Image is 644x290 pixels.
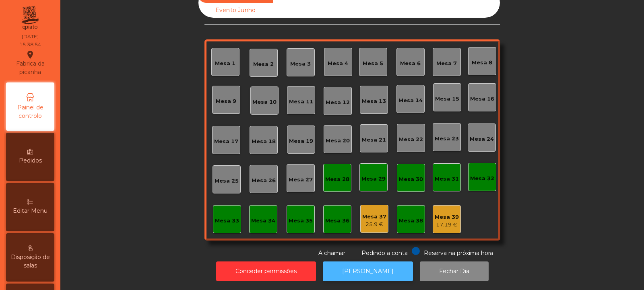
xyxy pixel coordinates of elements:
div: Mesa 11 [289,98,313,106]
div: Mesa 28 [325,175,349,183]
div: Mesa 27 [289,176,313,184]
div: Mesa 18 [252,138,276,146]
div: Mesa 29 [361,175,386,183]
div: Mesa 5 [363,60,383,68]
div: Mesa 30 [399,175,423,183]
div: Mesa 12 [326,99,350,107]
span: Pedindo a conta [361,249,408,257]
span: A chamar [318,249,345,257]
img: qpiato [20,4,40,32]
button: Conceder permissões [216,261,316,281]
div: Mesa 1 [215,60,235,68]
div: 17.19 € [435,221,459,229]
div: 15:38:54 [19,41,41,48]
div: Mesa 15 [435,95,459,103]
span: Editar Menu [13,207,47,215]
div: Mesa 21 [362,136,386,144]
div: Mesa 6 [400,60,421,68]
span: Pedidos [19,156,42,165]
div: Mesa 35 [289,217,313,225]
div: Mesa 7 [436,60,457,68]
div: Mesa 20 [326,137,350,145]
div: Mesa 16 [470,95,494,103]
div: [DATE] [22,33,39,40]
div: Mesa 34 [251,217,275,225]
div: Mesa 10 [252,98,277,106]
div: Mesa 37 [362,213,386,221]
i: location_on [25,50,35,60]
div: Mesa 2 [253,60,274,68]
button: [PERSON_NAME] [323,261,413,281]
div: Mesa 3 [290,60,311,68]
div: Mesa 32 [470,175,494,183]
div: Mesa 31 [435,175,459,183]
div: Mesa 24 [470,135,494,143]
div: Mesa 23 [435,135,459,143]
div: Mesa 19 [289,137,313,145]
div: Mesa 13 [362,97,386,105]
div: Mesa 38 [399,217,423,225]
span: Disposição de salas [8,253,52,270]
div: 25.9 € [362,220,386,228]
div: Mesa 9 [216,97,236,105]
div: Mesa 14 [398,97,423,105]
button: Fechar Dia [420,261,489,281]
div: Mesa 33 [215,217,239,225]
div: Evento Junho [198,3,273,18]
div: Mesa 8 [472,59,492,67]
div: Mesa 26 [252,177,276,185]
div: Mesa 25 [215,177,239,185]
div: Fabrica da picanha [6,50,54,76]
div: Mesa 36 [325,217,349,225]
div: Mesa 4 [328,60,348,68]
div: Mesa 39 [435,213,459,221]
span: Painel de controlo [8,103,52,120]
span: Reserva na próxima hora [424,249,493,257]
div: Mesa 17 [214,138,238,146]
div: Mesa 22 [399,136,423,144]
